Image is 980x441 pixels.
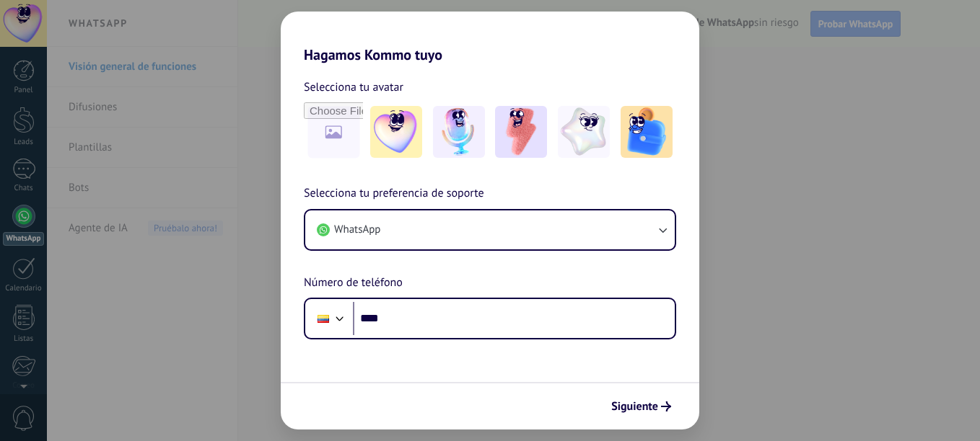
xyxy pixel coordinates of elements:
img: -1.jpeg [370,106,422,158]
img: -2.jpeg [433,106,485,158]
div: Ecuador: + 593 [310,303,337,334]
img: -5.jpeg [621,106,673,158]
span: Siguiente [611,401,658,411]
h2: Hagamos Kommo tuyo [281,12,699,63]
button: WhatsApp [305,210,675,249]
span: Selecciona tu preferencia de soporte [304,184,484,203]
span: WhatsApp [334,223,380,237]
span: Selecciona tu avatar [304,78,403,97]
span: Número de teléfono [304,274,403,293]
img: -4.jpeg [558,106,610,158]
button: Siguiente [605,394,678,419]
img: -3.jpeg [495,106,547,158]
